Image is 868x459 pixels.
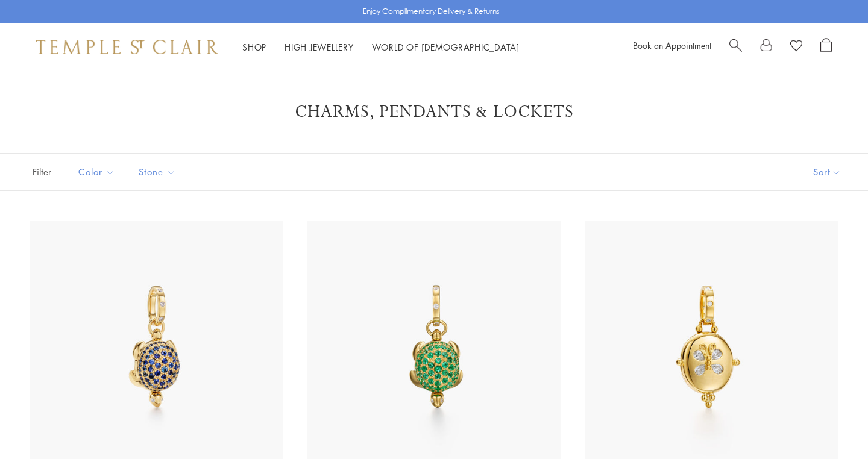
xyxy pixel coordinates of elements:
a: Book an Appointment [633,39,711,51]
p: Enjoy Complimentary Delivery & Returns [363,5,500,17]
button: Color [69,158,124,186]
button: Stone [130,158,184,186]
a: ShopShop [242,41,266,53]
span: Stone [133,164,184,180]
a: Search [729,38,742,56]
button: Show sort by [786,154,868,190]
a: High JewelleryHigh Jewellery [285,41,354,53]
nav: Main navigation [242,40,520,55]
img: Temple St. Clair [36,40,218,54]
a: View Wishlist [790,38,802,56]
a: Open Shopping Bag [820,38,832,56]
span: Color [72,164,124,180]
a: World of [DEMOGRAPHIC_DATA]World of [DEMOGRAPHIC_DATA] [372,41,520,53]
h1: Charms, Pendants & Lockets [48,101,820,123]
